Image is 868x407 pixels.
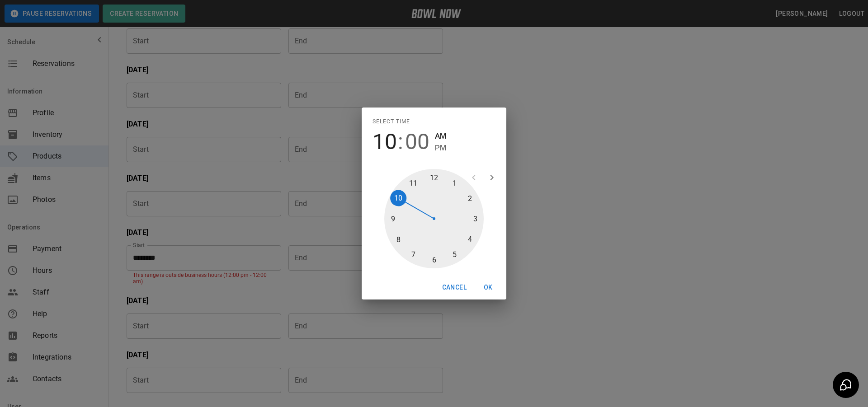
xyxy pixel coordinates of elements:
button: Cancel [439,279,470,296]
span: : [398,129,403,154]
button: AM [435,130,446,142]
button: 10 [373,129,397,154]
button: OK [474,279,503,296]
button: 00 [405,129,429,154]
button: open next view [483,168,501,187]
button: PM [435,142,446,154]
span: Select time [373,115,410,129]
